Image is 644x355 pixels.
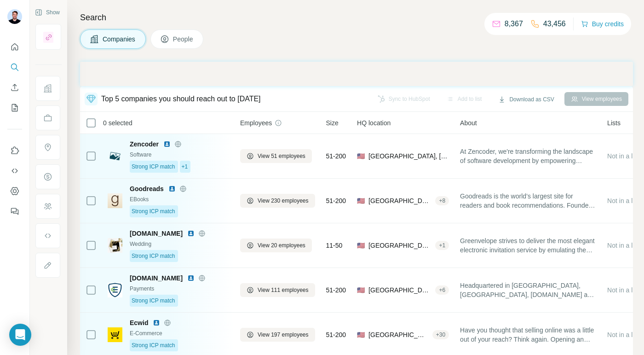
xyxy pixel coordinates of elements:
[543,18,566,29] p: 43,456
[130,329,229,338] div: E-Commerce
[460,326,596,344] span: Have you thought that selling online was a little out of your reach? Think again. Opening an onli...
[326,241,343,250] span: 11-50
[258,152,305,160] span: View 51 employees
[368,151,449,161] span: [GEOGRAPHIC_DATA], [US_STATE]
[163,140,171,148] img: LinkedIn logo
[187,274,195,282] img: LinkedIn logo
[460,147,596,165] span: At Zencoder, we're transforming the landscape of software development by empowering developers wi...
[435,197,449,205] div: + 8
[607,152,639,160] span: Not in a list
[357,241,365,250] span: 🇺🇸
[435,286,449,294] div: + 6
[80,11,633,24] h4: Search
[368,330,429,339] span: [GEOGRAPHIC_DATA], [US_STATE]
[607,242,639,249] span: Not in a list
[132,207,175,215] span: Strong ICP match
[357,285,365,295] span: 🇺🇸
[7,183,22,199] button: Dashboard
[258,286,309,294] span: View 111 employees
[460,118,477,128] span: About
[101,93,261,105] div: Top 5 companies you should reach out to [DATE]
[581,17,624,30] button: Buy credits
[368,241,431,250] span: [GEOGRAPHIC_DATA], [US_STATE]
[182,163,188,171] span: +1
[130,240,229,248] div: Wedding
[240,149,312,163] button: View 51 employees
[103,35,136,44] span: Companies
[240,239,312,252] button: View 20 employees
[7,99,22,116] button: My lists
[607,286,639,294] span: Not in a list
[326,330,346,339] span: 51-200
[7,142,22,159] button: Use Surfe on LinkedIn
[173,35,194,44] span: People
[108,327,122,342] img: Logo of Ecwid
[368,196,431,205] span: [GEOGRAPHIC_DATA], [US_STATE]
[258,241,305,250] span: View 20 employees
[130,151,229,159] div: Software
[130,318,148,327] span: Ecwid
[326,285,346,295] span: 51-200
[130,140,159,149] span: Zencoder
[132,252,175,260] span: Strong ICP match
[240,283,315,297] button: View 111 employees
[326,118,339,128] span: Size
[240,194,315,208] button: View 230 employees
[132,297,175,305] span: Strong ICP match
[132,163,175,171] span: Strong ICP match
[460,192,596,210] span: Goodreads is the world’s largest site for readers and book recommendations. Founded in [DATE], Go...
[460,236,596,255] span: Greenvelope strives to deliver the most elegant electronic invitation service by emulating the ex...
[108,238,122,253] img: Logo of greenvelope.com
[505,18,523,29] p: 8,367
[187,230,195,237] img: LinkedIn logo
[153,319,160,326] img: LinkedIn logo
[130,184,164,193] span: Goodreads
[326,196,346,205] span: 51-200
[326,151,346,161] span: 51-200
[130,229,183,238] span: [DOMAIN_NAME]
[103,118,132,128] span: 0 selected
[357,330,365,339] span: 🇺🇸
[9,324,31,346] div: Open Intercom Messenger
[357,151,365,161] span: 🇺🇸
[108,283,122,297] img: Logo of escrow.com
[7,9,22,24] img: Avatar
[29,6,66,19] button: Show
[357,196,365,205] span: 🇺🇸
[7,163,22,179] button: Use Surfe API
[130,195,229,204] div: EBooks
[168,185,176,192] img: LinkedIn logo
[368,285,431,295] span: [GEOGRAPHIC_DATA], [US_STATE]
[258,197,309,205] span: View 230 employees
[7,59,22,76] button: Search
[240,328,315,342] button: View 197 employees
[7,203,22,220] button: Feedback
[132,341,175,349] span: Strong ICP match
[258,331,309,339] span: View 197 employees
[80,62,633,86] iframe: Banner
[607,197,639,204] span: Not in a list
[432,331,449,339] div: + 30
[7,79,22,96] button: Enrich CSV
[7,39,22,55] button: Quick start
[607,118,621,128] span: Lists
[460,281,596,299] span: Headquartered in [GEOGRAPHIC_DATA], [GEOGRAPHIC_DATA], [DOMAIN_NAME] and its operating subsidiari...
[435,241,449,250] div: + 1
[108,149,122,163] img: Logo of Zencoder
[607,331,639,338] span: Not in a list
[108,193,122,208] img: Logo of Goodreads
[240,118,272,128] span: Employees
[130,285,229,293] div: Payments
[492,93,560,106] button: Download as CSV
[357,118,391,128] span: HQ location
[130,274,183,283] span: [DOMAIN_NAME]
